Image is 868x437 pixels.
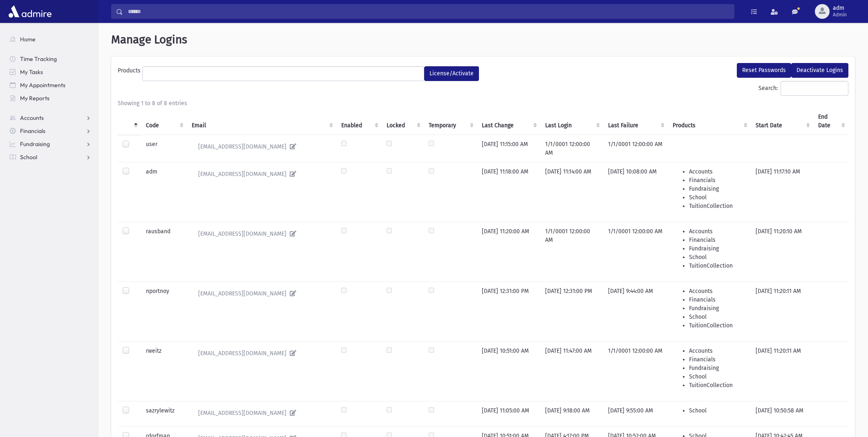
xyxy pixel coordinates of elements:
[20,55,57,63] span: Time Tracking
[20,127,45,135] span: Financials
[477,341,540,401] td: [DATE] 10:51:00 AM
[603,135,668,162] td: 1/1/0001 12:00:00 AM
[3,111,98,124] a: Accounts
[689,167,746,176] li: Accounts
[689,244,746,253] li: Fundraising
[20,140,50,148] span: Fundraising
[477,162,540,222] td: [DATE] 11:18:00 AM
[192,347,331,360] a: [EMAIL_ADDRESS][DOMAIN_NAME]
[689,372,746,381] li: School
[689,261,746,270] li: TuitionCollection
[424,66,479,81] button: License/Activate
[689,193,746,202] li: School
[833,5,847,11] span: adm
[3,65,98,79] a: My Tasks
[424,108,477,135] th: Temporary : activate to sort column ascending
[192,406,331,420] a: [EMAIL_ADDRESS][DOMAIN_NAME]
[192,287,331,300] a: [EMAIL_ADDRESS][DOMAIN_NAME]
[20,95,49,102] span: My Reports
[118,99,848,108] div: Showing 1 to 8 of 8 entries
[751,401,813,426] td: [DATE] 10:50:58 AM
[751,222,813,282] td: [DATE] 11:20:10 AM
[141,401,187,426] td: sazrylewitz
[141,282,187,341] td: nportnoy
[20,36,36,43] span: Home
[141,341,187,401] td: rweitz
[477,135,540,162] td: [DATE] 11:15:00 AM
[118,66,142,78] label: Products
[540,135,603,162] td: 1/1/0001 12:00:00 AM
[141,222,187,282] td: rausband
[689,287,746,295] li: Accounts
[3,33,98,46] a: Home
[20,81,65,89] span: My Appointments
[20,114,44,122] span: Accounts
[111,33,855,47] h1: Manage Logins
[477,222,540,282] td: [DATE] 11:20:00 AM
[192,167,331,181] a: [EMAIL_ADDRESS][DOMAIN_NAME]
[3,79,98,92] a: My Appointments
[118,108,141,135] th: : activate to sort column descending
[689,313,746,321] li: School
[758,81,848,96] label: Search:
[477,282,540,341] td: [DATE] 12:31:00 PM
[540,108,603,135] th: Last Login : activate to sort column ascending
[382,108,424,135] th: Locked : activate to sort column ascending
[689,304,746,313] li: Fundraising
[477,108,540,135] th: Last Change : activate to sort column ascending
[336,108,382,135] th: Enabled : activate to sort column ascending
[141,135,187,162] td: user
[689,176,746,185] li: Financials
[192,227,331,241] a: [EMAIL_ADDRESS][DOMAIN_NAME]
[20,153,37,161] span: School
[751,162,813,222] td: [DATE] 11:17:10 AM
[689,227,746,236] li: Accounts
[603,108,668,135] th: Last Failure : activate to sort column ascending
[603,162,668,222] td: [DATE] 10:08:00 AM
[540,162,603,222] td: [DATE] 11:14:00 AM
[737,63,791,78] button: Reset Passwords
[751,108,813,135] th: Start Date : activate to sort column ascending
[3,92,98,105] a: My Reports
[668,108,751,135] th: Products : activate to sort column ascending
[689,355,746,364] li: Financials
[751,341,813,401] td: [DATE] 11:20:11 AM
[689,295,746,304] li: Financials
[813,108,848,135] th: End Date : activate to sort column ascending
[540,222,603,282] td: 1/1/0001 12:00:00 AM
[689,347,746,355] li: Accounts
[689,381,746,390] li: TuitionCollection
[689,185,746,193] li: Fundraising
[689,406,746,415] li: School
[689,364,746,372] li: Fundraising
[3,124,98,137] a: Financials
[141,108,187,135] th: Code : activate to sort column ascending
[3,151,98,164] a: School
[540,282,603,341] td: [DATE] 12:31:00 PM
[833,11,847,18] span: Admin
[791,63,848,78] button: Deactivate Logins
[192,140,331,153] a: [EMAIL_ADDRESS][DOMAIN_NAME]
[603,401,668,426] td: [DATE] 9:55:00 AM
[187,108,336,135] th: Email : activate to sort column ascending
[603,341,668,401] td: 1/1/0001 12:00:00 AM
[123,4,734,19] input: Search
[7,3,54,20] img: AdmirePro
[3,137,98,151] a: Fundraising
[689,202,746,210] li: TuitionCollection
[689,236,746,244] li: Financials
[603,282,668,341] td: [DATE] 9:44:00 AM
[603,222,668,282] td: 1/1/0001 12:00:00 AM
[689,253,746,261] li: School
[477,401,540,426] td: [DATE] 11:05:00 AM
[689,321,746,330] li: TuitionCollection
[20,68,43,76] span: My Tasks
[781,81,848,96] input: Search:
[540,341,603,401] td: [DATE] 11:47:00 AM
[141,162,187,222] td: adm
[540,401,603,426] td: [DATE] 9:18:00 AM
[3,52,98,65] a: Time Tracking
[751,282,813,341] td: [DATE] 11:20:11 AM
